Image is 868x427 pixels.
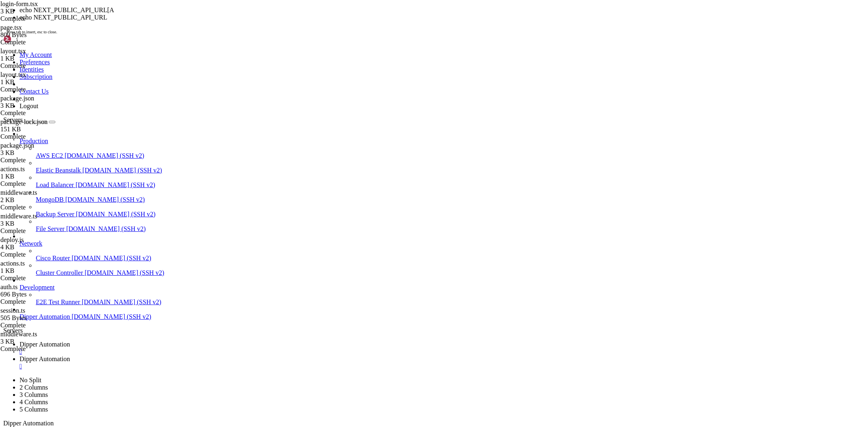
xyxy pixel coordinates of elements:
[78,252,81,259] span: │
[3,259,7,266] span: │
[120,259,124,266] span: │
[199,224,212,231] span: user
[3,59,10,65] span: 🔄
[169,224,173,231] span: │
[0,24,81,39] span: page.tsx
[130,252,143,259] span: fork
[3,197,20,203] span: [PM2]
[195,259,199,266] span: │
[3,107,762,114] x-row: nginx: configuration file /etc/nginx/nginx.conf test is successful
[0,173,81,180] div: 1 KB
[3,349,762,356] x-row: root@vps58218:~/Dipperhub# NEXT_PUBLIC_API_URL
[244,259,247,266] span: │
[0,291,81,298] div: 696 Bytes
[0,244,81,251] div: 4 KB
[0,260,25,267] span: actions.ts
[280,238,293,245] span: root
[20,259,23,266] span: │
[293,259,319,266] span: disabled
[156,252,160,259] span: │
[329,238,332,245] span: │
[3,45,10,52] span: 🔄
[10,65,134,72] span: Cópia da configuração Nginx concluído!
[78,245,81,252] span: │
[0,142,34,149] span: package.json
[186,224,195,231] span: mem
[247,238,251,245] span: │
[0,251,81,258] div: Complete
[3,238,762,245] x-row: DippeHub-backend default 1.0.0 241379 0s 315 0% 604.0kb
[3,17,130,24] span: ƒ (Dynamic) server-rendered on demand
[3,224,7,231] span: │
[20,252,23,259] span: │
[10,155,105,162] span: Inicialização da aplicação...
[0,189,37,196] span: middleware.ts
[0,39,81,46] div: Complete
[62,224,65,231] span: │
[3,190,762,197] x-row: Applying action restartProcessId on app [DippeHub-frontend](ids: [ 0 ])
[3,72,10,79] span: ✅
[127,238,140,245] span: fork
[0,109,81,117] div: Complete
[140,224,143,231] span: │
[0,314,81,322] div: 505 Bytes
[3,86,10,93] span: 🔄
[0,189,81,204] span: middleware.ts
[3,121,10,128] span: 🔄
[10,287,105,293] span: Deploy concluído com sucesso!
[0,213,37,220] span: middleware.ts
[0,307,81,322] span: session.ts
[277,252,280,259] span: │
[3,121,762,128] x-row: Recarga do Nginx...
[0,78,81,86] div: 1 KB
[153,238,156,245] span: │
[16,224,29,231] span: name
[0,95,34,102] span: package.json
[3,314,762,321] x-row: pm2 logs DippeHub - Ver logs em tempo real
[0,71,81,86] span: layout.tsx
[0,213,81,227] span: middleware.ts
[146,224,150,231] span: │
[3,301,10,307] span: 📊
[195,224,199,231] span: │
[0,71,26,78] span: layout.tsx
[20,204,98,210] span: [DippeHub-frontend](0) ✓
[0,283,17,290] span: auth.ts
[124,245,137,252] span: fork
[270,245,283,252] span: root
[3,273,10,280] span: ✅
[273,259,286,266] span: root
[176,238,179,245] span: │
[212,252,231,259] span: online
[176,259,179,266] span: │
[3,252,7,259] span: │
[0,331,81,345] span: middleware.ts
[0,118,48,125] span: package-lock.json
[3,169,762,176] x-row: > dipper-portal-base@1.0.0 start:prod
[231,245,234,252] span: │
[117,245,120,252] span: │
[0,133,81,140] div: Complete
[322,259,326,266] span: │
[0,345,81,353] div: Complete
[290,245,316,252] span: disabled
[182,245,186,252] span: │
[20,211,94,217] span: [DippeHub-backend](1) ✓
[127,259,140,266] span: fork
[124,252,127,259] span: │
[0,331,37,338] span: middleware.ts
[3,204,20,210] span: [PM2]
[10,72,98,79] span: Site já está ativo no Nginx
[182,224,186,231] span: │
[10,252,13,259] span: 3
[0,118,81,133] span: package-lock.json
[0,166,81,180] span: actions.ts
[199,245,218,252] span: online
[65,224,88,231] span: version
[3,252,762,259] x-row: appdipper-backend default 0.1.0 241315 2s 8968 0% 18.8mb
[3,155,10,162] span: 🔄
[107,259,111,266] span: │
[3,176,762,183] x-row: > pm2 start ecosystem.config.js
[104,252,107,259] span: │
[0,62,81,70] div: Complete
